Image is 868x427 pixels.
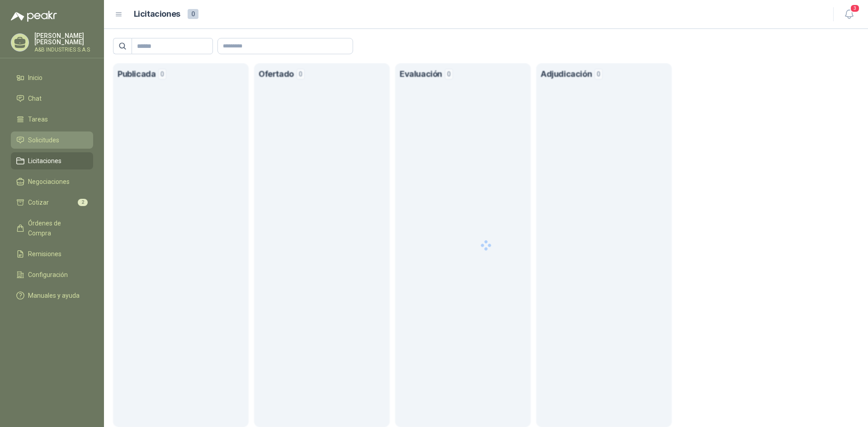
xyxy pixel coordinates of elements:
a: Cotizar2 [11,194,93,211]
span: Manuales y ayuda [28,291,80,300]
a: Manuales y ayuda [11,287,93,304]
span: Tareas [28,114,48,124]
p: [PERSON_NAME] [PERSON_NAME] [34,33,93,45]
a: Chat [11,90,93,107]
a: Órdenes de Compra [11,215,93,242]
span: Órdenes de Compra [28,218,85,238]
span: Inicio [28,73,42,83]
span: Negociaciones [28,177,70,187]
span: Solicitudes [28,135,59,145]
a: Remisiones [11,245,93,263]
a: Configuración [11,266,93,283]
a: Licitaciones [11,152,93,169]
span: Configuración [28,270,68,280]
a: Negociaciones [11,173,93,190]
a: Tareas [11,111,93,128]
a: Inicio [11,69,93,86]
img: Logo peakr [11,11,57,22]
span: Cotizar [28,197,49,207]
span: Remisiones [28,249,61,259]
h1: Licitaciones [134,8,180,21]
p: A&B INDUSTRIES S.A.S [34,47,93,52]
span: 2 [78,199,88,206]
span: 0 [188,9,198,19]
span: Licitaciones [28,156,61,166]
span: Chat [28,94,42,103]
a: Solicitudes [11,131,93,149]
button: 3 [841,6,857,23]
span: 3 [850,4,860,13]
